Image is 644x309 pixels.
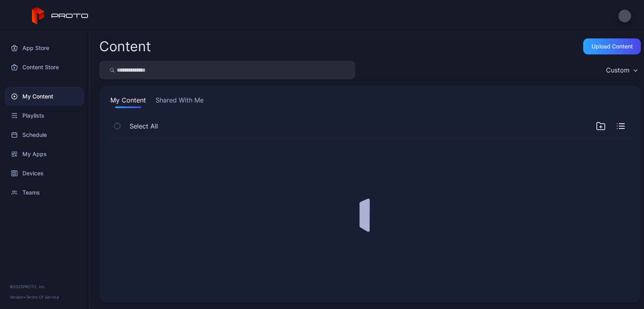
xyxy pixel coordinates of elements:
a: My Apps [5,144,84,164]
a: Devices [5,164,84,183]
a: Content Store [5,58,84,77]
a: Playlists [5,106,84,125]
a: App Store [5,38,84,58]
span: Select All [130,121,158,131]
button: Upload Content [583,38,641,54]
a: My Content [5,87,84,106]
button: Shared With Me [154,95,205,108]
a: Terms Of Service [26,295,59,299]
div: Upload Content [592,43,633,50]
a: Teams [5,183,84,202]
div: © 2025 PROTO, Inc. [10,283,80,290]
button: Custom [602,61,641,79]
button: My Content [109,95,148,108]
a: Schedule [5,125,84,144]
div: Custom [606,66,630,74]
div: Content [99,40,151,53]
span: Version • [10,295,26,299]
